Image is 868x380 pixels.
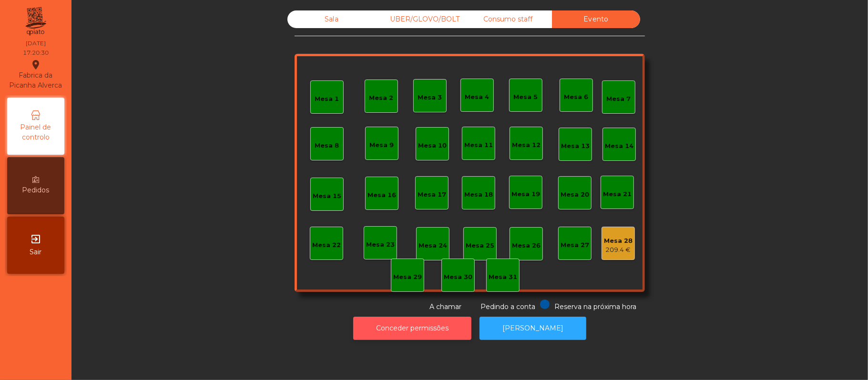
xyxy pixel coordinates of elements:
div: Mesa 3 [418,93,442,102]
div: Mesa 10 [418,141,447,150]
div: 17:20:30 [23,49,49,57]
div: Mesa 31 [489,272,517,282]
div: Evento [552,10,640,28]
div: UBER/GLOVO/BOLT [376,10,464,28]
span: A chamar [429,302,461,311]
div: Fabrica da Picanha Alverca [8,59,64,90]
div: Mesa 20 [561,190,589,200]
div: 209.4 € [604,245,633,255]
span: Pedindo a conta [480,302,535,311]
div: Mesa 13 [561,141,590,151]
span: Sair [30,247,42,257]
div: Mesa 15 [313,191,341,201]
span: Painel de controlo [10,122,62,142]
img: qpiato [24,5,47,38]
div: Consumo staff [464,10,552,28]
i: exit_to_app [30,233,41,245]
div: Mesa 6 [564,92,589,102]
i: location_on [30,59,41,70]
div: Mesa 1 [315,94,339,104]
div: Mesa 14 [605,141,633,151]
div: Mesa 22 [312,240,341,250]
div: Mesa 21 [603,190,632,199]
button: [PERSON_NAME] [480,317,586,340]
div: Mesa 4 [465,92,490,102]
div: Mesa 27 [561,240,589,250]
div: Mesa 19 [511,190,540,199]
div: [DATE] [26,39,46,48]
div: Mesa 25 [466,241,494,250]
div: Mesa 18 [464,190,493,200]
div: Mesa 26 [512,241,541,250]
div: Mesa 5 [514,92,538,102]
div: Mesa 30 [444,272,472,282]
div: Mesa 9 [370,140,394,150]
div: Mesa 11 [464,140,493,150]
div: Mesa 24 [419,241,447,250]
button: Conceder permissões [353,317,471,340]
div: Mesa 12 [512,140,541,150]
div: Mesa 7 [607,94,631,104]
div: Mesa 23 [366,240,395,250]
div: Mesa 29 [393,272,422,282]
div: Mesa 17 [418,190,446,200]
span: Pedidos [22,185,50,195]
div: Sala [287,10,376,28]
div: Mesa 16 [368,190,396,200]
div: Mesa 28 [604,236,633,246]
div: Mesa 8 [315,141,339,150]
div: Mesa 2 [369,93,394,103]
span: Reserva na próxima hora [554,302,636,311]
